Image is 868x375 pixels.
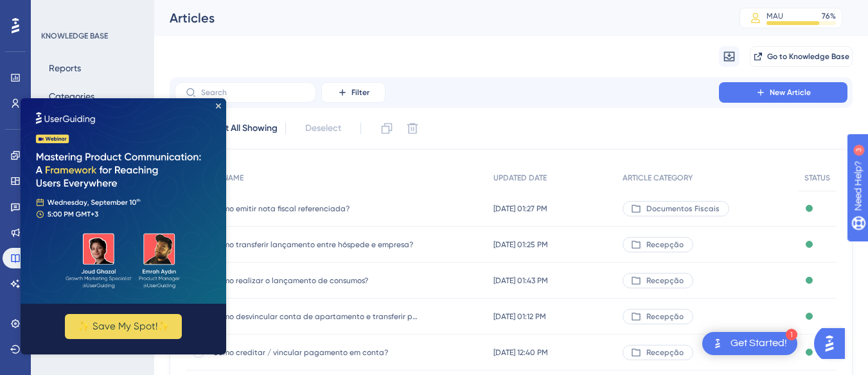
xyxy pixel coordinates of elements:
[710,336,725,351] img: launcher-image-alternative-text
[213,275,418,286] span: Como realizar o lançamento de consumos?
[41,31,108,41] div: KNOWLEDGE BASE
[750,46,853,67] button: Go to Knowledge Base
[493,204,547,214] span: [DATE] 01:27 PM
[822,11,836,21] div: 76 %
[767,51,849,62] span: Go to Knowledge Base
[213,347,418,358] span: Como creditar / vincular pagamento em conta?
[213,240,418,250] span: Como transferir lançamento entre hóspede e empresa?
[493,173,547,183] span: UPDATED DATE
[786,329,797,340] div: 1
[213,311,418,322] span: Como desvincular conta de apartamento e transferir para pendência?
[646,204,720,214] span: Documentos Fiscais
[294,117,353,140] button: Deselect
[731,336,787,351] div: Get Started!
[195,5,200,10] div: Close Preview
[646,240,684,250] span: Recepção
[770,87,811,98] span: New Article
[766,11,783,21] div: MAU
[702,332,797,355] div: Open Get Started! checklist, remaining modules: 1
[213,204,418,214] span: Como emitir nota fiscal referenciada?
[493,275,548,286] span: [DATE] 01:43 PM
[321,82,385,103] button: Filter
[44,216,161,241] button: ✨ Save My Spot!✨
[41,85,102,108] button: Categories
[203,121,278,136] span: Select All Showing
[201,88,305,97] input: Search
[719,82,847,103] button: New Article
[41,57,89,80] button: Reports
[804,173,830,183] span: STATUS
[493,311,546,322] span: [DATE] 01:12 PM
[493,347,548,358] span: [DATE] 12:40 PM
[814,324,853,363] iframe: UserGuiding AI Assistant Launcher
[623,173,693,183] span: ARTICLE CATEGORY
[305,121,341,136] span: Deselect
[646,275,684,286] span: Recepção
[170,9,707,27] div: Articles
[646,311,684,322] span: Recepção
[351,87,369,98] span: Filter
[30,3,80,19] span: Need Help?
[89,6,93,17] div: 3
[646,347,684,358] span: Recepção
[493,240,548,250] span: [DATE] 01:25 PM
